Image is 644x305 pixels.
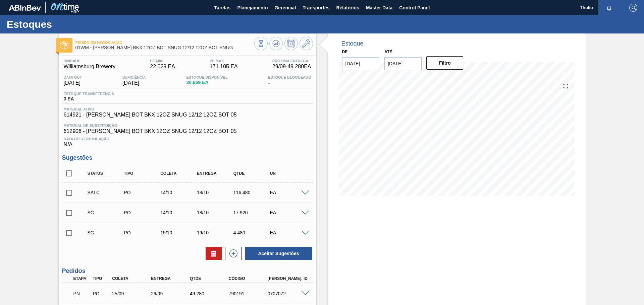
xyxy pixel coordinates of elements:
[122,75,146,79] span: Suficiência
[73,291,90,296] p: PN
[399,4,430,12] span: Control Panel
[366,4,392,12] span: Master Data
[195,230,236,235] div: 19/10/2025
[272,64,311,70] span: 29/09 - 49.280 EA
[202,247,222,260] div: Excluir Sugestões
[266,276,310,281] div: [PERSON_NAME]. ID
[60,41,68,50] img: Ícone
[86,190,126,195] div: Sugestão aguardando composição de carga
[272,59,311,63] span: Próxima Entrega
[159,210,199,215] div: 14/10/2025
[188,276,232,281] div: Qtde
[195,190,236,195] div: 18/10/2025
[159,190,199,195] div: 14/10/2025
[245,247,312,260] button: Aceitar Sugestões
[384,50,392,54] label: Até
[342,50,348,54] label: De
[186,75,228,79] span: Estoque Disponível
[210,64,238,70] span: 171.105 EA
[426,56,464,70] button: Filtro
[91,276,111,281] div: Tipo
[232,210,272,215] div: 17.920
[210,59,238,63] span: PE MAX
[232,190,272,195] div: 116.480
[384,57,422,70] input: dd/mm/yyyy
[122,80,146,86] span: [DATE]
[159,230,199,235] div: 15/10/2025
[122,190,163,195] div: Pedido de Compra
[237,4,268,12] span: Planejamento
[227,276,271,281] div: Código
[64,96,114,101] span: 0 EA
[300,37,313,50] button: Ir ao Master Data / Geral
[86,171,126,176] div: Status
[149,291,193,296] div: 29/09/2025
[86,210,126,215] div: Sugestão Criada
[122,230,163,235] div: Pedido de Compra
[122,171,163,176] div: Tipo
[64,75,82,79] span: Data out
[7,20,126,28] h1: Estoques
[188,291,232,296] div: 49.280
[150,59,175,63] span: PE MIN
[149,276,193,281] div: Entrega
[159,171,199,176] div: Coleta
[9,5,41,11] img: TNhmsLtSVTkK8tSr43FrP2fwEKptu5GPRR3wAAAABJRU5ErkJggg==
[214,4,231,12] span: Tarefas
[222,247,242,260] div: Nova sugestão
[195,210,236,215] div: 18/10/2025
[336,4,359,12] span: Relatórios
[86,230,126,235] div: Sugestão Criada
[268,230,309,235] div: EA
[91,291,111,296] div: Pedido de Compra
[268,190,309,195] div: EA
[266,291,310,296] div: 0707072
[64,124,311,128] span: Material de Substituição
[266,75,313,86] div: -
[341,40,364,47] div: Estoque
[342,57,379,70] input: dd/mm/yyyy
[72,276,92,281] div: Etapa
[268,210,309,215] div: EA
[64,107,237,111] span: Material ativo
[64,137,311,141] span: Data Descontinuação
[110,291,154,296] div: 25/09/2025
[303,4,329,12] span: Transportes
[64,59,116,63] span: Unidade
[242,246,313,261] div: Aceitar Sugestões
[62,268,313,275] h3: Pedidos
[72,286,92,301] div: Pedido em Negociação
[186,80,228,85] span: 30.869 EA
[268,171,309,176] div: UN
[62,134,313,148] div: N/A
[64,64,116,70] span: Williamsburg Brewery
[232,230,272,235] div: 4.480
[232,171,272,176] div: Qtde
[629,4,637,12] img: Logout
[268,75,311,79] span: Estoque Bloqueado
[64,112,237,118] span: 614921 - [PERSON_NAME] BOT BKX 12OZ SNUG 12/12 12OZ BOT 05
[75,41,254,45] span: Pedido em Negociação
[227,291,271,296] div: 790191
[64,92,114,96] span: Estoque Transferência
[274,4,296,12] span: Gerencial
[284,37,298,50] button: Programar Estoque
[195,171,236,176] div: Entrega
[269,37,283,50] button: Atualizar Gráfico
[62,154,313,161] h3: Sugestões
[110,276,154,281] div: Coleta
[64,128,311,134] span: 612906 - [PERSON_NAME] BOT BKX 12OZ SNUG 12/12 12OZ BOT 05
[122,210,163,215] div: Pedido de Compra
[150,64,175,70] span: 22.029 EA
[64,80,82,86] span: [DATE]
[254,37,268,50] button: Visão Geral dos Estoques
[598,3,620,12] button: Notificações
[75,45,254,50] span: 01WM - CARR BKX 12OZ BOT SNUG 12/12 12OZ BOT SNUG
